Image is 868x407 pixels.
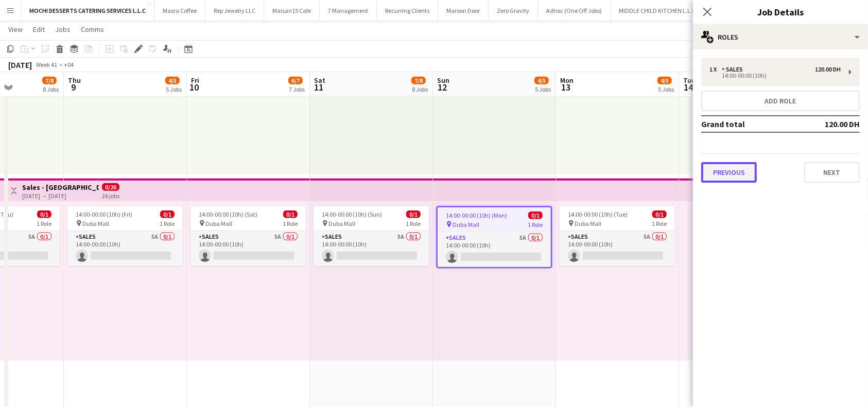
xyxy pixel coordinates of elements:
span: 11 [313,81,325,93]
span: 14 [682,81,695,93]
button: MOCHI DESSERTS CATERING SERVICES L.L.C [21,1,154,21]
a: View [4,23,27,36]
span: Duba Mall [328,220,355,227]
div: 26 jobs [102,191,119,200]
div: 5 Jobs [658,85,674,93]
a: Edit [29,23,49,36]
span: 14:00-00:00 (10h) (Fri) [76,210,132,218]
div: 120.00 DH [815,66,841,73]
span: 0/1 [528,211,543,219]
span: 14:00-00:00 (10h) (Tue) [568,210,628,218]
div: Roles [693,25,868,49]
app-card-role: Sales5A0/114:00-00:00 (10h) [438,232,551,267]
button: Next [804,162,860,183]
button: Rep Jewelry LLC [205,1,264,21]
span: 0/1 [37,210,51,218]
span: 12 [436,81,449,93]
span: 1 Role [406,220,421,227]
td: 120.00 DH [795,116,860,132]
span: Comms [81,25,104,34]
span: Duba Mall [453,221,479,228]
app-card-role: Sales5A0/114:00-00:00 (10h) [67,231,183,266]
button: 7 Management [320,1,377,21]
span: 1 Role [37,220,51,227]
span: 6/7 [288,77,303,84]
div: +04 [64,61,74,68]
button: Maisan15 Cafe [264,1,320,21]
span: 4/5 [534,77,549,84]
span: Jobs [55,25,71,34]
app-job-card: 14:00-00:00 (10h) (Mon)0/1 Duba Mall1 RoleSales5A0/114:00-00:00 (10h) [437,206,552,268]
span: Fri [191,76,199,85]
span: 0/1 [652,210,667,218]
td: Grand total [701,116,795,132]
div: 5 Jobs [166,85,182,93]
span: Mon [560,76,574,85]
span: 1 Role [652,220,667,227]
div: 14:00-00:00 (10h) [709,73,841,78]
span: 1 Role [528,221,543,228]
a: Jobs [51,23,75,36]
span: 10 [189,81,199,93]
span: 1 Role [160,220,175,227]
div: 5 Jobs [535,85,551,93]
a: Comms [77,23,108,36]
h3: Job Details [693,5,868,19]
app-card-role: Sales5A0/114:00-00:00 (10h) [560,231,675,266]
div: 8 Jobs [43,85,59,93]
span: 9 [66,81,81,93]
div: 7 Jobs [289,85,305,93]
button: Add role [701,91,860,111]
span: 0/1 [406,210,421,218]
span: Week 41 [34,61,60,68]
button: Masra Coffee [154,1,205,21]
span: 14:00-00:00 (10h) (Sun) [322,210,382,218]
button: Zero Gravity [489,1,538,21]
button: Maroon Door [438,1,489,21]
app-card-role: Sales5A0/114:00-00:00 (10h) [314,231,429,266]
app-job-card: 14:00-00:00 (10h) (Tue)0/1 Duba Mall1 RoleSales5A0/114:00-00:00 (10h) [560,206,675,266]
span: 7/8 [42,77,57,84]
button: Adhoc (One Off Jobs) [538,1,611,21]
span: View [8,25,23,34]
span: Thu [68,76,81,85]
div: 8 Jobs [412,85,428,93]
span: 4/5 [657,77,672,84]
div: Sales [722,66,747,73]
app-job-card: 14:00-00:00 (10h) (Fri)0/1 Duba Mall1 RoleSales5A0/114:00-00:00 (10h) [67,206,183,266]
span: Sat [314,76,325,85]
span: Duba Mall [575,220,601,227]
div: 1 x [709,66,722,73]
span: 7/8 [411,77,426,84]
span: 1 Role [283,220,298,227]
span: 14:00-00:00 (10h) (Sat) [199,210,257,218]
span: Duba Mall [82,220,109,227]
span: 4/5 [165,77,180,84]
span: 0/26 [102,183,119,191]
button: Previous [701,162,757,183]
div: [DATE] [8,60,32,70]
span: 13 [559,81,574,93]
button: MIDDLE CHILD KITCHEN L.L.C [611,1,704,21]
app-job-card: 14:00-00:00 (10h) (Sun)0/1 Duba Mall1 RoleSales5A0/114:00-00:00 (10h) [314,206,429,266]
span: 0/1 [160,210,175,218]
button: Recurring Clients [377,1,438,21]
app-card-role: Sales5A0/114:00-00:00 (10h) [190,231,306,266]
h3: Sales - [GEOGRAPHIC_DATA] [22,183,99,192]
span: Duba Mall [205,220,232,227]
span: Edit [33,25,45,34]
span: 0/1 [283,210,298,218]
span: Sun [437,76,449,85]
div: [DATE] → [DATE] [22,192,99,200]
span: Tue [683,76,695,85]
span: 14:00-00:00 (10h) (Mon) [446,211,507,219]
app-job-card: 14:00-00:00 (10h) (Sat)0/1 Duba Mall1 RoleSales5A0/114:00-00:00 (10h) [190,206,306,266]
